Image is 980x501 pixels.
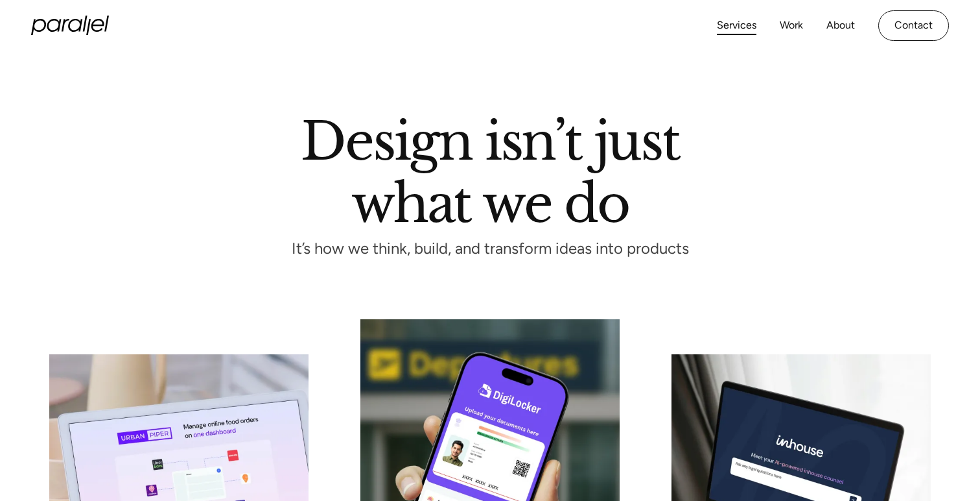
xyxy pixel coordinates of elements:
a: Services [717,16,756,35]
h1: Design isn’t just what we do [301,116,679,223]
p: It’s how we think, build, and transform ideas into products [268,243,712,254]
a: Contact [878,10,949,41]
a: About [826,16,855,35]
a: Work [780,16,803,35]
